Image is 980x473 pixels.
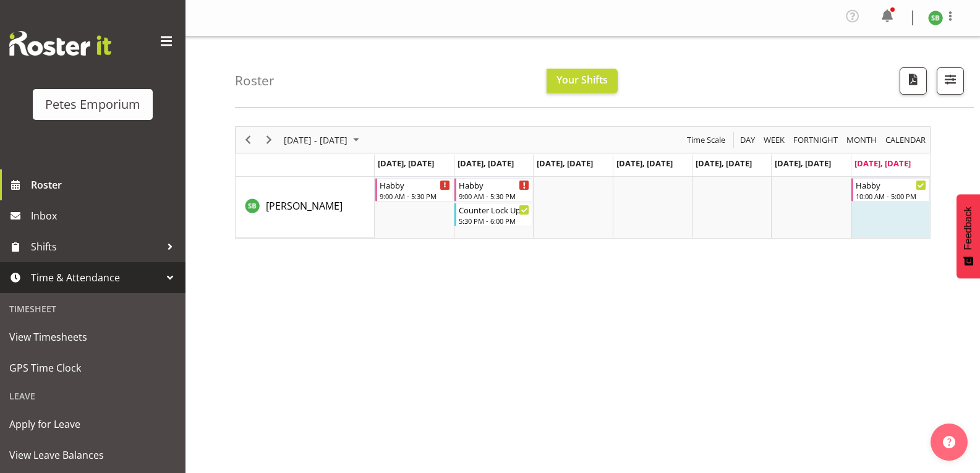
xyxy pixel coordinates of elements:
[537,158,593,169] span: [DATE], [DATE]
[380,191,450,201] div: 9:00 AM - 5:30 PM
[266,199,343,213] span: [PERSON_NAME]
[884,132,928,148] button: Month
[31,176,179,194] span: Roster
[378,158,434,169] span: [DATE], [DATE]
[9,328,176,346] span: View Timesheets
[458,158,514,169] span: [DATE], [DATE]
[963,207,974,250] span: Feedback
[696,158,752,169] span: [DATE], [DATE]
[258,127,279,153] div: Next
[3,440,182,471] a: View Leave Balances
[3,383,182,409] div: Leave
[261,132,278,148] button: Next
[3,352,182,383] a: GPS Time Clock
[237,127,258,153] div: Previous
[556,73,608,87] span: Your Shifts
[856,191,926,201] div: 10:00 AM - 5:00 PM
[240,132,257,148] button: Previous
[900,67,927,95] button: Download a PDF of the roster according to the set date range.
[9,446,176,464] span: View Leave Balances
[9,415,176,433] span: Apply for Leave
[928,11,943,25] img: stephanie-burden9828.jpg
[854,158,911,169] span: [DATE], [DATE]
[547,69,618,93] button: Your Shifts
[845,132,878,148] span: Month
[943,436,955,448] img: help-xxl-2.png
[3,409,182,440] a: Apply for Leave
[937,67,964,95] button: Filter Shifts
[454,178,532,202] div: Stephanie Burdan"s event - Habby Begin From Tuesday, September 2, 2025 at 9:00:00 AM GMT+12:00 En...
[762,132,787,148] button: Timeline Week
[235,74,275,88] h4: Roster
[856,179,926,191] div: Habby
[791,132,840,148] button: Fortnight
[884,132,927,148] span: calendar
[739,132,756,148] span: Day
[762,132,786,148] span: Week
[459,203,529,216] div: Counter Lock Up
[686,132,726,148] span: Time Scale
[845,132,879,148] button: Timeline Month
[283,132,349,148] span: [DATE] - [DATE]
[957,194,980,278] button: Feedback - Show survey
[459,179,529,191] div: Habby
[459,216,529,226] div: 5:30 PM - 6:00 PM
[31,207,179,225] span: Inbox
[9,31,111,56] img: Rosterit website logo
[3,296,182,322] div: Timesheet
[45,95,140,114] div: Petes Emporium
[380,179,450,191] div: Habby
[266,198,343,213] a: [PERSON_NAME]
[3,322,182,352] a: View Timesheets
[375,178,453,202] div: Stephanie Burdan"s event - Habby Begin From Monday, September 1, 2025 at 9:00:00 AM GMT+12:00 End...
[738,132,757,148] button: Timeline Day
[235,126,931,239] div: Timeline Week of September 7, 2025
[459,191,529,201] div: 9:00 AM - 5:30 PM
[236,177,375,238] td: Stephanie Burdan resource
[851,178,929,202] div: Stephanie Burdan"s event - Habby Begin From Sunday, September 7, 2025 at 10:00:00 AM GMT+12:00 En...
[9,359,176,377] span: GPS Time Clock
[31,268,161,287] span: Time & Attendance
[775,158,831,169] span: [DATE], [DATE]
[616,158,673,169] span: [DATE], [DATE]
[792,132,839,148] span: Fortnight
[685,132,728,148] button: Time Scale
[375,177,930,238] table: Timeline Week of September 7, 2025
[454,203,532,226] div: Stephanie Burdan"s event - Counter Lock Up Begin From Tuesday, September 2, 2025 at 5:30:00 PM GM...
[31,237,161,256] span: Shifts
[282,132,365,148] button: September 01 - 07, 2025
